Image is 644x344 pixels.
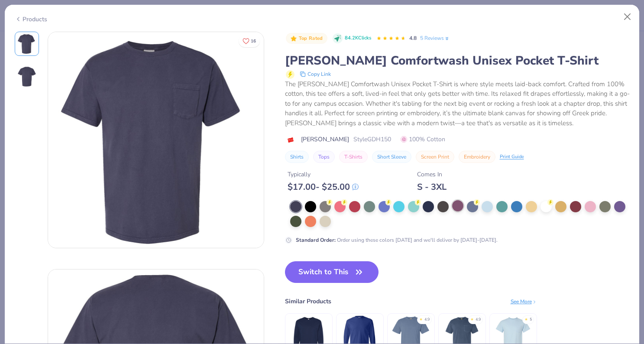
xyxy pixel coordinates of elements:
img: Front [16,33,37,54]
div: [PERSON_NAME] Comfortwash Unisex Pocket T-Shirt [285,52,630,69]
button: Like [239,35,260,47]
span: Top Rated [299,36,323,41]
div: The [PERSON_NAME] Comfortwash Unisex Pocket T-Shirt is where style meets laid-back comfort. Craft... [285,79,630,128]
a: 5 Reviews [420,34,450,42]
button: Tops [313,151,335,163]
img: brand logo [285,136,297,143]
div: Typically [288,170,359,179]
span: 100% Cotton [401,135,445,144]
button: Shirts [285,151,309,163]
button: Short Sleeve [372,151,411,163]
img: Back [16,66,37,87]
div: Products [15,15,47,24]
div: Print Guide [500,153,524,161]
span: 16 [251,39,256,43]
div: ★ [470,317,474,320]
span: [PERSON_NAME] [301,135,349,144]
div: 5 [530,317,532,323]
div: Similar Products [285,297,331,306]
div: ★ [524,317,528,320]
span: 4.8 [409,35,417,42]
button: T-Shirts [339,151,368,163]
div: 4.9 [476,317,481,323]
div: S - 3XL [417,182,447,192]
button: Screen Print [416,151,454,163]
button: Close [619,9,636,25]
div: 4.9 [424,317,430,323]
div: See More [511,298,537,305]
div: 4.8 Stars [376,32,406,45]
img: Front [48,32,264,248]
div: Order using these colors [DATE] and we'll deliver by [DATE]-[DATE]. [296,236,498,244]
strong: Standard Order : [296,237,336,243]
button: Switch to This [285,261,379,283]
span: 84.2K Clicks [345,35,371,42]
button: Embroidery [459,151,495,163]
span: Style GDH150 [353,135,391,144]
div: Comes In [417,170,447,179]
img: Top Rated sort [290,35,297,42]
div: ★ [419,317,423,320]
div: $ 17.00 - $ 25.00 [288,182,359,192]
button: copy to clipboard [297,69,333,79]
button: Badge Button [286,33,327,44]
